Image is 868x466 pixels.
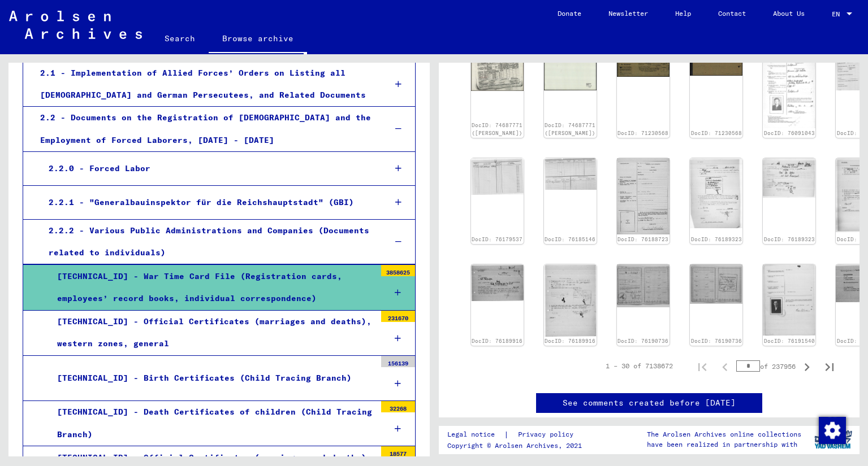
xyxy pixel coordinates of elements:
[617,338,668,344] a: DocID: 76190736
[691,338,742,344] a: DocID: 76190736
[764,236,815,242] a: DocID: 76189323
[381,265,415,276] div: 3858625
[471,158,524,195] img: 002.jpg
[812,425,854,454] img: yv_logo.png
[764,338,815,344] a: DocID: 76191540
[544,53,597,90] img: 002.jpg
[381,356,415,367] div: 156139
[617,53,670,77] img: 001.jpg
[49,311,375,355] div: [TECHNICAL_ID] - Official Certificates (marriages and deaths), western zones, general
[606,361,673,371] div: 1 – 30 of 7138672
[447,429,504,441] a: Legal notice
[209,25,307,54] a: Browse archive
[447,429,587,441] div: |
[545,122,595,136] a: DocID: 74687771 ([PERSON_NAME])
[472,338,522,344] a: DocID: 76189916
[472,122,522,136] a: DocID: 74687771 ([PERSON_NAME])
[832,10,844,18] span: EN
[447,441,587,451] p: Copyright © Arolsen Archives, 2021
[49,265,375,310] div: [TECHNICAL_ID] - War Time Card File (Registration cards, employees’ record books, individual corr...
[544,264,597,337] img: 017.jpg
[647,439,801,450] p: have been realized in partnership with
[40,158,377,180] div: 2.2.0 - Forced Labor
[49,367,375,389] div: [TECHNICAL_ID] - Birth Certificates (Child Tracing Branch)
[818,416,845,443] div: Change consent
[819,417,846,444] img: Change consent
[647,429,801,439] p: The Arolsen Archives online collections
[381,446,415,458] div: 18577
[40,220,377,264] div: 2.2.2 - Various Public Administrations and Companies (Documents related to individuals)
[381,311,415,322] div: 231670
[691,130,742,136] a: DocID: 71230568
[471,53,524,90] img: 001.jpg
[690,158,742,228] img: 022.jpg
[818,355,841,377] button: Last page
[9,11,142,39] img: Arolsen_neg.svg
[40,191,377,214] div: 2.2.1 - "Generalbauinspektor für die Reichshauptstadt" (GBI)
[764,130,815,136] a: DocID: 76091043
[690,53,742,76] img: 002.jpg
[472,236,522,242] a: DocID: 76179537
[151,25,209,52] a: Search
[736,361,796,372] div: of 237956
[509,429,587,441] a: Privacy policy
[763,158,815,198] img: 023.jpg
[691,355,714,377] button: First page
[32,62,377,106] div: 2.1 - Implementation of Allied Forces’ Orders on Listing all [DEMOGRAPHIC_DATA] and German Persec...
[690,264,742,304] img: 023.jpg
[381,401,415,412] div: 32268
[471,264,524,301] img: 016.jpg
[49,401,375,445] div: [TECHNICAL_ID] - Death Certificates of children (Child Tracing Branch)
[32,107,377,151] div: 2.2 - Documents on the Registration of [DEMOGRAPHIC_DATA] and the Employment of Forced Laborers, ...
[545,236,595,242] a: DocID: 76185146
[714,355,736,377] button: Previous page
[545,338,595,344] a: DocID: 76189916
[691,236,742,242] a: DocID: 76189323
[796,355,818,377] button: Next page
[763,264,815,336] img: 004.jpg
[617,130,668,136] a: DocID: 71230568
[544,158,597,190] img: 002.jpg
[563,397,736,409] a: See comments created before [DATE]
[617,236,668,242] a: DocID: 76188723
[763,53,815,128] img: 005.jpg
[617,264,670,307] img: 022.jpg
[617,158,670,235] img: 024.jpg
